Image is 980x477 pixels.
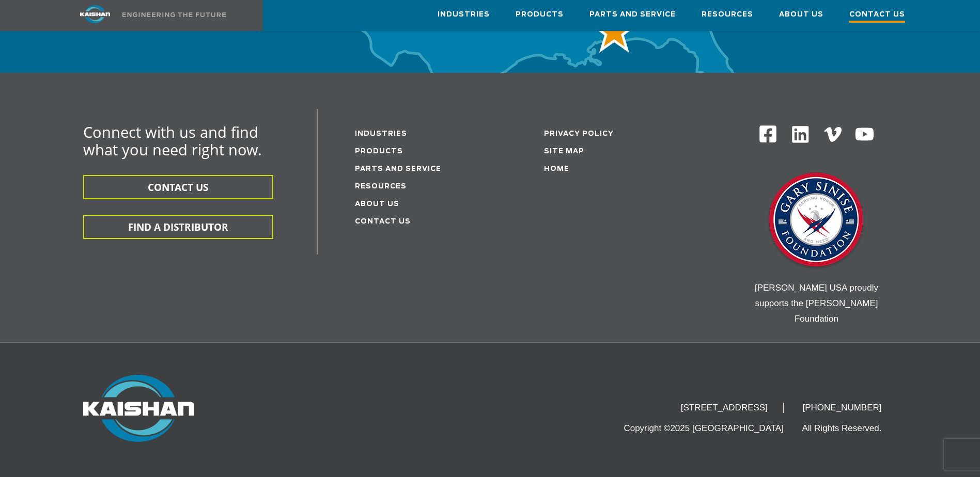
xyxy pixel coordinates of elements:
[779,1,823,28] a: About Us
[516,1,564,28] a: Products
[758,124,777,144] img: Facebook
[544,166,569,172] a: Home
[824,127,842,142] img: Vimeo
[779,9,823,21] span: About Us
[589,1,676,28] a: Parts and Service
[355,201,399,208] a: About Us
[624,423,799,434] li: Copyright ©2025 [GEOGRAPHIC_DATA]
[355,148,403,155] a: Products
[355,131,407,137] a: Industries
[849,1,905,30] a: Contact Us
[702,9,753,21] span: Resources
[438,9,490,21] span: Industries
[854,124,875,145] img: Youtube
[83,122,262,160] span: Connect with us and find what you need right now.
[83,375,194,442] img: Kaishan
[438,1,490,28] a: Industries
[790,124,811,145] img: Linkedin
[787,403,897,413] li: [PHONE_NUMBER]
[56,5,134,23] img: kaishan logo
[355,218,411,225] a: Contact Us
[544,131,614,137] a: Privacy Policy
[849,9,905,23] span: Contact Us
[122,12,226,17] img: Engineering the future
[83,175,273,199] button: CONTACT US
[589,9,676,21] span: Parts and Service
[544,148,584,155] a: Site Map
[765,169,868,273] img: Gary Sinise Foundation
[702,1,753,28] a: Resources
[355,166,441,172] a: Parts and service
[83,215,273,239] button: FIND A DISTRIBUTOR
[516,9,564,21] span: Products
[802,423,897,434] li: All Rights Reserved.
[755,283,878,324] span: [PERSON_NAME] USA proudly supports the [PERSON_NAME] Foundation
[665,403,784,413] li: [STREET_ADDRESS]
[355,183,407,190] a: Resources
